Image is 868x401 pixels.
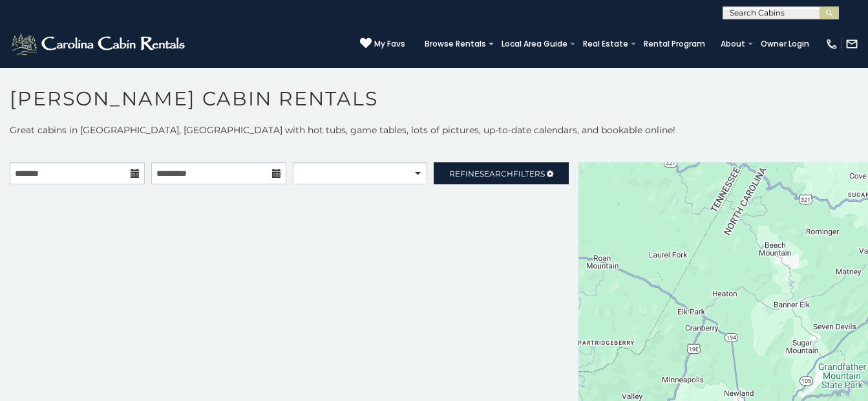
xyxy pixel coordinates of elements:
img: White-1-2.png [10,31,189,57]
a: Rental Program [637,35,712,53]
a: About [714,35,752,53]
span: Refine Filters [449,169,545,179]
a: RefineSearchFilters [434,162,569,184]
span: Search [480,169,513,179]
a: Local Area Guide [495,35,574,53]
a: Owner Login [754,35,816,53]
a: Real Estate [577,35,635,53]
a: My Favs [360,38,405,50]
img: phone-regular-white.png [825,38,838,50]
span: My Favs [374,38,405,50]
img: mail-regular-white.png [845,38,858,50]
a: Browse Rentals [418,35,492,53]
